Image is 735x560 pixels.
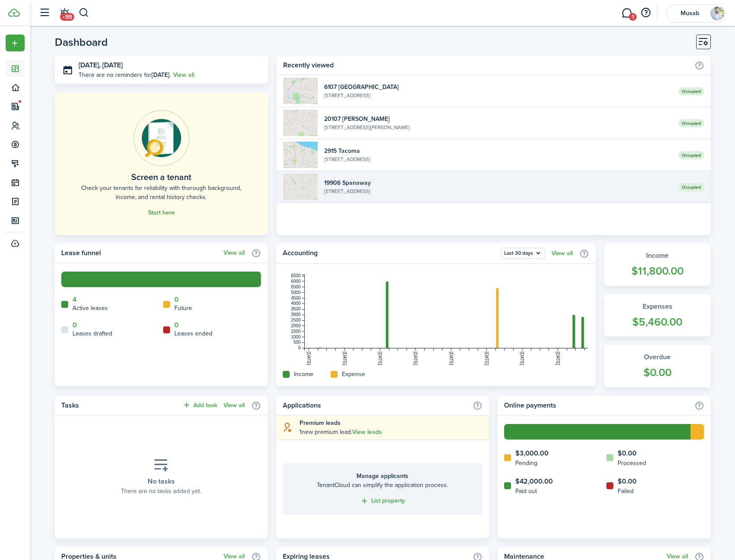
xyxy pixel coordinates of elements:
[174,304,192,313] home-widget-title: Future
[324,146,672,155] widget-list-item-title: 2915 Tacoma
[618,2,635,24] a: Messaging
[501,248,545,259] button: Open menu
[60,13,74,21] span: +99
[324,178,672,187] widget-list-item-title: 19906 Spanaway
[283,110,318,136] img: 1
[618,476,637,487] home-widget-count: $0.00
[224,250,245,256] a: View all
[283,422,293,432] i: soft
[291,335,301,339] tspan: 1000
[613,263,702,279] widget-stats-count: $11,800.00
[291,290,301,295] tspan: 5000
[360,496,405,506] a: List property
[291,471,474,481] home-placeholder-title: Manage applicants
[515,459,549,468] home-widget-title: Pending
[61,400,178,411] home-widget-title: Tasks
[79,60,262,71] h3: [DATE], [DATE]
[291,312,301,317] tspan: 3000
[342,351,347,365] tspan: [DATE]
[504,400,690,411] home-widget-title: Online payments
[73,321,77,329] a: 0
[133,110,189,166] img: Online payments
[678,151,704,159] span: Occupied
[293,340,301,345] tspan: 500
[74,184,249,202] home-placeholder-description: Check your tenants for reliability with thorough background, income, and rental history checks.
[613,352,702,362] widget-stats-title: Overdue
[618,448,646,459] home-widget-count: $0.00
[672,10,707,16] span: Musab
[678,183,704,191] span: Occupied
[283,60,690,70] home-widget-title: Recently viewed
[174,321,179,329] a: 0
[8,9,20,17] img: TenantCloud
[73,296,76,304] a: 4
[613,301,702,312] widget-stats-title: Expenses
[121,487,201,496] placeholder-description: There are no tasks added yet.
[342,370,365,379] home-widget-title: Expense
[6,35,25,51] button: Open menu
[515,487,553,496] home-widget-title: Paid out
[378,351,382,365] tspan: [DATE]
[79,70,171,79] p: There are no reminders for .
[300,418,483,427] explanation-title: Premium leads
[291,307,301,311] tspan: 3500
[324,155,672,163] widget-list-item-description: [STREET_ADDRESS]
[324,114,672,123] widget-list-item-title: 20107 [PERSON_NAME]
[291,301,301,306] tspan: 4000
[678,119,704,127] span: Occupied
[283,78,318,104] img: 1
[324,92,672,99] widget-list-item-description: [STREET_ADDRESS]
[696,35,711,49] button: Customise
[291,318,301,323] tspan: 2500
[173,70,194,79] a: View all
[283,142,318,168] img: 1
[613,314,702,330] widget-stats-count: $5,460.00
[224,553,245,560] a: View all
[61,248,219,258] home-widget-title: Lease funnel
[174,329,212,338] home-widget-title: Leases ended
[291,279,301,284] tspan: 6000
[283,174,318,200] img: 1
[73,304,108,313] home-widget-title: Active leases
[224,402,245,409] a: View all
[55,37,108,47] header-page-title: Dashboard
[291,285,301,289] tspan: 5500
[501,248,545,259] button: Last 30 days
[604,345,711,387] a: Overdue$0.00
[710,6,724,20] img: Musab
[291,481,474,490] home-placeholder-description: TenantCloud can simplify the application process.
[298,345,301,350] tspan: 0
[73,329,112,338] home-widget-title: Leases drafted
[515,448,549,459] home-widget-count: $3,000.00
[291,323,301,328] tspan: 2000
[604,294,711,337] a: Expenses$5,460.00
[148,209,175,216] a: Start here
[324,187,672,195] widget-list-item-description: [STREET_ADDRESS]
[678,87,704,95] span: Occupied
[291,273,301,278] tspan: 6500
[413,351,418,365] tspan: [DATE]
[520,351,524,365] tspan: [DATE]
[148,476,175,487] placeholder-title: No tasks
[613,250,702,261] widget-stats-title: Income
[291,329,301,334] tspan: 1500
[604,244,711,286] a: Income$11,800.00
[294,370,313,379] home-widget-title: Income
[300,427,483,437] explanation-description: 1 new premium lead .
[151,70,170,79] b: [DATE]
[36,5,53,21] button: Open sidebar
[324,82,672,92] widget-list-item-title: 6107 [GEOGRAPHIC_DATA]
[131,171,191,184] home-placeholder-title: Screen a tenant
[182,400,217,410] button: Add task
[56,2,73,24] a: Notifications
[306,351,311,365] tspan: [DATE]
[552,250,573,257] a: View all
[79,6,89,20] button: Search
[618,487,637,496] home-widget-title: Failed
[484,351,489,365] tspan: [DATE]
[449,351,454,365] tspan: [DATE]
[324,123,672,131] widget-list-item-description: [STREET_ADDRESS][PERSON_NAME]
[352,429,382,436] a: View leads
[667,553,688,560] a: View all
[613,364,702,381] widget-stats-count: $0.00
